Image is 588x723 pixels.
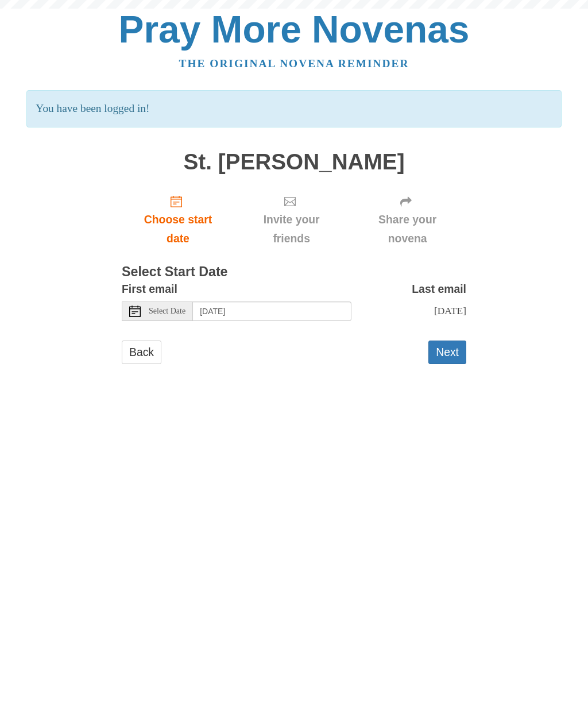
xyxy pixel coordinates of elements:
[428,341,466,364] button: Next
[179,57,409,69] a: The original novena reminder
[26,90,561,127] p: You have been logged in!
[133,210,223,248] span: Choose start date
[234,185,349,254] div: Click "Next" to confirm your start date first.
[122,280,177,299] label: First email
[119,8,470,51] a: Pray More Novenas
[434,305,466,316] span: [DATE]
[349,185,466,254] div: Click "Next" to confirm your start date first.
[122,150,466,175] h1: St. [PERSON_NAME]
[412,280,466,299] label: Last email
[122,185,234,254] a: Choose start date
[122,265,466,280] h3: Select Start Date
[360,210,455,248] span: Share your novena
[122,341,161,364] a: Back
[149,307,185,315] span: Select Date
[246,210,337,248] span: Invite your friends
